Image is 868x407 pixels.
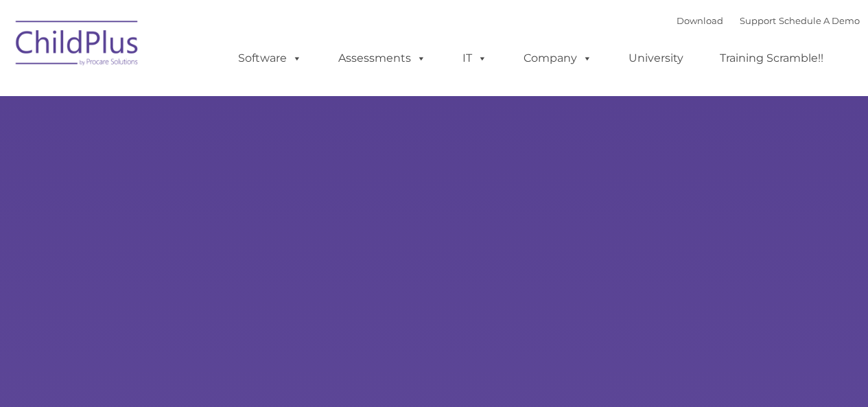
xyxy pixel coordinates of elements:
[510,45,606,72] a: Company
[677,15,860,26] font: |
[449,45,501,72] a: IT
[706,45,837,72] a: Training Scramble!!
[779,15,860,26] a: Schedule A Demo
[325,45,440,72] a: Assessments
[677,15,723,26] a: Download
[615,45,697,72] a: University
[740,15,776,26] a: Support
[224,45,316,72] a: Software
[9,11,146,80] img: ChildPlus by Procare Solutions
